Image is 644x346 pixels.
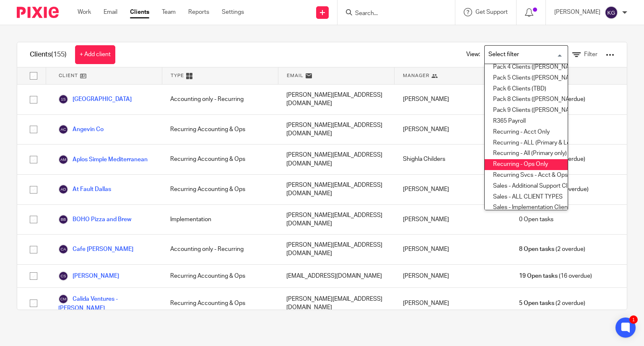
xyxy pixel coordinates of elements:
a: Team [162,8,176,16]
span: Type [171,72,184,79]
span: (2 overdue) [519,245,585,253]
span: Filter [584,52,597,57]
img: svg%3E [58,294,68,304]
a: At Fault Dallas [58,184,111,194]
div: [PERSON_NAME][EMAIL_ADDRESS][DOMAIN_NAME] [278,145,394,174]
p: [PERSON_NAME] [554,8,600,16]
span: 5 Open tasks [519,299,554,307]
img: svg%3E [58,214,68,225]
div: Accounting only - Recurring [162,85,278,114]
div: Recurring Accounting & Ops [162,288,278,319]
a: BOHO Pizza and Brew [58,214,131,225]
div: [PERSON_NAME][EMAIL_ADDRESS][DOMAIN_NAME] [278,288,394,319]
div: [PERSON_NAME][EMAIL_ADDRESS][DOMAIN_NAME] [278,235,394,264]
a: Work [78,8,91,16]
input: Search [354,10,430,18]
li: Recurring Svcs - Acct & Ops [485,170,568,181]
div: [PERSON_NAME] [395,288,511,319]
div: Recurring Accounting & Ops [162,265,278,287]
div: View: [454,42,614,67]
div: [PERSON_NAME] [395,175,511,204]
span: 8 Open tasks [519,245,554,253]
span: Client [59,72,78,79]
img: svg%3E [58,271,68,281]
img: svg%3E [58,244,68,254]
li: Sales - Implementation Clients [485,202,568,213]
li: Pack 6 Clients (TBD) [485,84,568,95]
div: [PERSON_NAME][EMAIL_ADDRESS][DOMAIN_NAME] [278,115,394,145]
li: Pack 8 Clients ([PERSON_NAME]) [485,94,568,105]
img: svg%3E [605,6,618,19]
a: [PERSON_NAME] [58,271,119,281]
a: + Add client [75,45,115,64]
div: [PERSON_NAME] [395,115,511,145]
li: Sales - Additional Support Clients [485,181,568,192]
a: Clients [130,8,149,16]
div: Recurring Accounting & Ops [162,115,278,145]
img: svg%3E [58,124,68,134]
div: Search for option [484,45,568,64]
span: Get Support [475,9,508,15]
div: [PERSON_NAME] [395,235,511,264]
li: Recurring - Ops Only [485,159,568,170]
span: 0 Open tasks [519,215,553,224]
span: (155) [51,51,67,58]
img: Pixie [17,7,59,18]
span: 19 Open tasks [519,272,558,280]
div: [EMAIL_ADDRESS][DOMAIN_NAME] [278,265,394,287]
h1: Clients [30,50,67,59]
input: Search for option [486,47,563,62]
div: Accounting only - Recurring [162,235,278,264]
img: svg%3E [58,94,68,104]
a: Aplos Simple Mediterranean [58,155,148,165]
span: (2 overdue) [519,299,585,307]
div: [PERSON_NAME][EMAIL_ADDRESS][DOMAIN_NAME] [278,175,394,204]
span: (16 overdue) [519,272,592,280]
li: Pack 9 Clients ([PERSON_NAME]) [485,105,568,116]
img: svg%3E [58,184,68,194]
div: Shighla Childers [395,145,511,174]
a: Calida Ventures - [PERSON_NAME] [58,294,153,312]
li: R365 Payroll [485,116,568,127]
a: Angevin Co [58,124,104,134]
a: Settings [222,8,244,16]
li: Pack 5 Clients ([PERSON_NAME]) [485,73,568,84]
span: Manager [403,72,429,79]
img: svg%3E [58,155,68,165]
div: Recurring Accounting & Ops [162,145,278,174]
a: Cafe [PERSON_NAME] [58,244,133,254]
li: Recurring - Acct Only [485,127,568,138]
li: Recurring - All (Primary only) [485,148,568,159]
div: [PERSON_NAME] [395,85,511,114]
div: Implementation [162,205,278,235]
a: Reports [188,8,209,16]
input: Select all [26,68,42,84]
div: [PERSON_NAME] [395,205,511,235]
div: Recurring Accounting & Ops [162,175,278,204]
a: Email [104,8,117,16]
a: [GEOGRAPHIC_DATA] [58,94,132,104]
div: 1 [629,315,638,324]
div: [PERSON_NAME][EMAIL_ADDRESS][DOMAIN_NAME] [278,205,394,235]
li: Sales - ALL CLIENT TYPES [485,192,568,203]
li: Pack 4 Clients ([PERSON_NAME]) [485,62,568,73]
li: Recurring - ALL (Primary & Locations) [485,138,568,149]
span: Email [287,72,304,79]
div: [PERSON_NAME] [395,265,511,287]
div: [PERSON_NAME][EMAIL_ADDRESS][DOMAIN_NAME] [278,85,394,114]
